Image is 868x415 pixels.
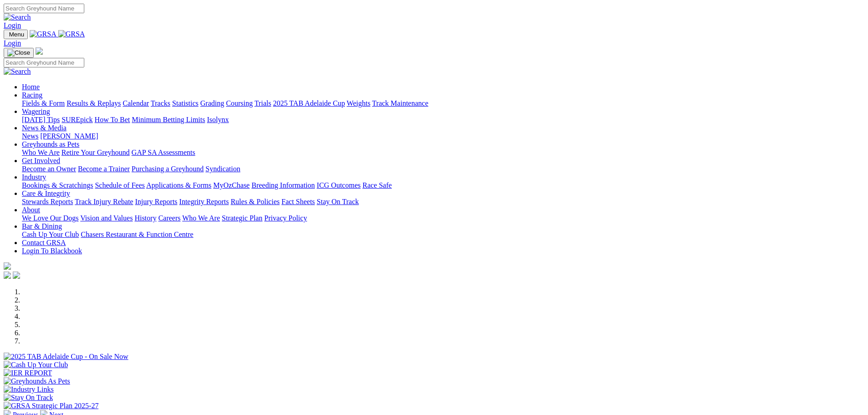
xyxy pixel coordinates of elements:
a: ICG Outcomes [317,181,360,189]
a: GAP SA Assessments [132,149,195,156]
img: Search [4,67,31,76]
a: Chasers Restaurant & Function Centre [81,231,193,238]
a: [PERSON_NAME] [40,132,98,140]
a: Contact GRSA [22,239,66,246]
img: facebook.svg [4,272,11,279]
a: Privacy Policy [264,214,307,222]
a: Stay On Track [317,198,359,205]
a: Bookings & Scratchings [22,181,93,189]
a: Wagering [22,108,50,115]
a: Weights [347,99,370,107]
span: Menu [9,31,24,38]
img: GRSA [58,30,85,38]
a: Fact Sheets [282,198,315,205]
div: Bar & Dining [22,231,864,239]
div: Greyhounds as Pets [22,149,864,157]
a: We Love Our Dogs [22,214,78,222]
a: 2025 TAB Adelaide Cup [273,99,345,107]
div: Care & Integrity [22,198,864,206]
a: [DATE] Tips [22,116,60,123]
a: Race Safe [362,181,391,189]
a: Who We Are [22,149,60,156]
a: Coursing [226,99,253,107]
a: Breeding Information [252,181,315,189]
a: News & Media [22,124,67,132]
a: Stewards Reports [22,198,73,205]
a: News [22,132,38,140]
a: Syndication [205,165,240,173]
img: logo-grsa-white.png [4,262,11,270]
input: Search [4,4,84,13]
a: About [22,206,40,214]
img: Stay On Track [4,394,53,402]
a: Isolynx [207,116,229,123]
input: Search [4,58,84,67]
a: Cash Up Your Club [22,231,79,238]
a: Fields & Form [22,99,65,107]
div: Racing [22,99,864,108]
div: Industry [22,181,864,190]
img: Industry Links [4,385,54,394]
a: Vision and Values [80,214,133,222]
div: News & Media [22,132,864,140]
img: Cash Up Your Club [4,361,68,369]
a: Become a Trainer [78,165,130,173]
a: Care & Integrity [22,190,70,197]
a: Statistics [172,99,199,107]
a: Applications & Forms [146,181,211,189]
button: Toggle navigation [4,30,28,39]
a: Results & Replays [67,99,121,107]
img: twitter.svg [13,272,20,279]
a: Login [4,21,21,29]
a: Retire Your Greyhound [62,149,130,156]
a: Greyhounds as Pets [22,140,79,148]
img: Greyhounds As Pets [4,377,70,385]
a: Schedule of Fees [95,181,144,189]
img: IER REPORT [4,369,52,377]
button: Toggle navigation [4,48,34,58]
img: logo-grsa-white.png [36,47,43,55]
a: Rules & Policies [231,198,280,205]
a: Calendar [123,99,149,107]
a: Login To Blackbook [22,247,82,255]
a: SUREpick [62,116,92,123]
img: GRSA Strategic Plan 2025-27 [4,402,98,410]
a: Home [22,83,40,91]
div: Wagering [22,116,864,124]
a: Trials [254,99,271,107]
a: Injury Reports [135,198,177,205]
a: Track Maintenance [372,99,428,107]
a: Careers [158,214,180,222]
img: Close [7,49,30,56]
a: Become an Owner [22,165,76,173]
a: Who We Are [182,214,220,222]
img: Search [4,13,31,21]
a: Strategic Plan [222,214,262,222]
a: Get Involved [22,157,60,164]
div: About [22,214,864,222]
a: Industry [22,173,46,181]
a: Integrity Reports [179,198,229,205]
a: How To Bet [95,116,130,123]
a: MyOzChase [213,181,250,189]
a: Grading [200,99,224,107]
a: Login [4,39,21,47]
a: Minimum Betting Limits [132,116,205,123]
a: History [134,214,156,222]
a: Bar & Dining [22,222,62,230]
a: Track Injury Rebate [75,198,133,205]
img: 2025 TAB Adelaide Cup - On Sale Now [4,353,128,361]
a: Racing [22,91,42,99]
a: Purchasing a Greyhound [132,165,204,173]
a: Tracks [151,99,170,107]
div: Get Involved [22,165,864,173]
img: GRSA [30,30,56,38]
